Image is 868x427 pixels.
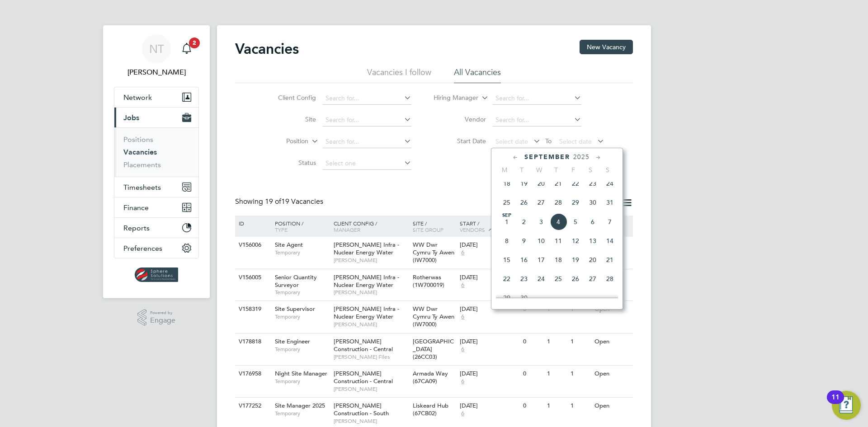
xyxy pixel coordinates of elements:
[567,213,584,230] span: 5
[275,346,329,353] span: Temporary
[322,92,411,105] input: Search for...
[460,226,485,233] span: Vendors
[275,289,329,296] span: Temporary
[530,166,547,174] span: W
[460,282,466,289] span: 6
[568,366,592,382] div: 1
[334,289,408,296] span: [PERSON_NAME]
[460,274,519,282] div: [DATE]
[114,108,198,127] button: Jobs
[498,232,515,249] span: 8
[567,194,584,211] span: 29
[515,251,533,268] span: 16
[460,410,466,418] span: 6
[275,313,329,320] span: Temporary
[135,267,179,282] img: spheresolutions-logo-retina.png
[515,289,533,306] span: 30
[521,398,544,414] div: 0
[123,224,150,232] span: Reports
[322,114,411,127] input: Search for...
[334,402,389,417] span: [PERSON_NAME] Construction - South
[550,232,567,249] span: 11
[114,238,198,258] button: Preferences
[599,166,616,174] span: S
[584,270,601,287] span: 27
[542,135,554,147] span: To
[123,244,162,253] span: Preferences
[567,251,584,268] span: 19
[413,273,444,289] span: Rotherwas (1W700019)
[533,232,550,249] span: 10
[236,216,268,231] div: ID
[150,309,175,317] span: Powered by
[413,305,454,328] span: WW Dwr Cymru Ty Awen (IW7000)
[334,257,408,264] span: [PERSON_NAME]
[413,370,448,385] span: Armada Way (67CA09)
[114,267,199,282] a: Go to home page
[334,338,393,353] span: [PERSON_NAME] Construction - Central
[601,194,618,211] span: 31
[150,317,175,324] span: Engage
[275,338,310,345] span: Site Engineer
[275,370,327,377] span: Night Site Manager
[236,269,268,286] div: V156005
[515,194,533,211] span: 26
[545,398,568,414] div: 1
[275,226,288,233] span: Type
[498,175,515,192] span: 18
[832,391,861,420] button: Open Resource Center, 11 new notifications
[149,43,164,55] span: NT
[275,402,325,409] span: Site Manager 2025
[236,366,268,382] div: V176958
[334,305,399,320] span: [PERSON_NAME] Infra - Nuclear Energy Water
[533,270,550,287] span: 24
[460,378,466,385] span: 6
[265,197,323,206] span: 19 Vacancies
[334,353,408,361] span: [PERSON_NAME] Files
[601,251,618,268] span: 21
[533,175,550,192] span: 20
[568,398,592,414] div: 1
[322,157,411,170] input: Select one
[568,333,592,350] div: 1
[114,197,198,217] button: Finance
[513,166,530,174] span: T
[331,216,410,237] div: Client Config /
[189,38,200,48] span: 2
[114,218,198,238] button: Reports
[114,34,199,78] a: NT[PERSON_NAME]
[123,148,157,156] a: Vacancies
[236,398,268,414] div: V177252
[545,333,568,350] div: 1
[458,216,521,238] div: Start /
[275,410,329,417] span: Temporary
[565,166,582,174] span: F
[550,251,567,268] span: 18
[454,67,501,83] li: All Vacancies
[322,136,411,148] input: Search for...
[533,251,550,268] span: 17
[114,87,198,107] button: Network
[410,216,458,237] div: Site /
[275,241,303,249] span: Site Agent
[515,270,533,287] span: 23
[334,273,399,289] span: [PERSON_NAME] Infra - Nuclear Energy Water
[123,160,161,169] a: Placements
[584,251,601,268] span: 20
[264,115,316,123] label: Site
[123,113,139,122] span: Jobs
[582,166,599,174] span: S
[264,159,316,167] label: Status
[498,213,515,218] span: Sep
[550,213,567,230] span: 4
[498,270,515,287] span: 22
[413,241,454,264] span: WW Dwr Cymru Ty Awen (IW7000)
[573,153,590,161] span: 2025
[584,175,601,192] span: 23
[498,289,515,306] span: 29
[334,418,408,425] span: [PERSON_NAME]
[492,114,581,127] input: Search for...
[601,270,618,287] span: 28
[275,378,329,385] span: Temporary
[492,92,581,105] input: Search for...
